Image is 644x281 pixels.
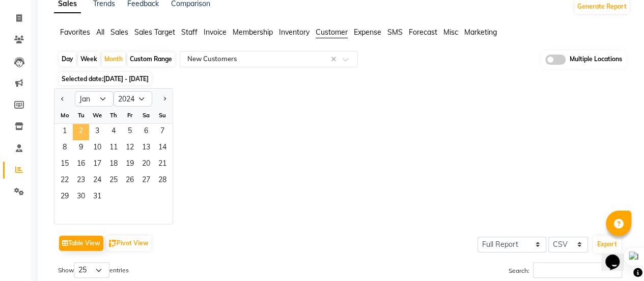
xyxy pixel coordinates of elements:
[279,28,310,37] span: Inventory
[57,157,73,173] div: Monday, January 15, 2024
[105,157,122,173] div: Thursday, January 18, 2024
[57,140,73,157] span: 8
[89,173,105,189] div: Wednesday, January 24, 2024
[593,236,621,253] button: Export
[89,173,105,189] span: 24
[127,52,175,66] div: Custom Range
[73,189,89,206] span: 30
[73,140,89,157] div: Tuesday, January 9, 2024
[138,140,154,157] span: 13
[105,173,122,189] div: Thursday, January 25, 2024
[59,91,67,107] button: Previous month
[105,124,122,140] div: Thursday, January 4, 2024
[122,173,138,189] div: Friday, January 26, 2024
[58,262,129,278] label: Show entries
[73,124,89,140] span: 2
[96,28,104,37] span: All
[73,173,89,189] div: Tuesday, January 23, 2024
[110,28,128,37] span: Sales
[122,124,138,140] div: Friday, January 5, 2024
[409,28,437,37] span: Forecast
[89,189,105,206] div: Wednesday, January 31, 2024
[154,107,171,123] div: Su
[59,72,151,85] span: Selected date:
[57,173,73,189] div: Monday, January 22, 2024
[73,157,89,173] div: Tuesday, January 16, 2024
[103,75,149,83] span: [DATE] - [DATE]
[138,140,154,157] div: Saturday, January 13, 2024
[57,140,73,157] div: Monday, January 8, 2024
[138,157,154,173] span: 20
[89,140,105,157] div: Wednesday, January 10, 2024
[74,262,109,278] select: Showentries
[57,157,73,173] span: 15
[138,157,154,173] div: Saturday, January 20, 2024
[89,124,105,140] span: 3
[154,173,171,189] span: 28
[105,157,122,173] span: 18
[443,28,458,37] span: Misc
[114,91,152,107] select: Select year
[181,28,198,37] span: Staff
[122,140,138,157] span: 12
[105,107,122,123] div: Th
[57,124,73,140] span: 1
[60,28,90,37] span: Favorites
[78,52,100,66] div: Week
[154,157,171,173] div: Sunday, January 21, 2024
[154,140,171,157] span: 14
[73,189,89,206] div: Tuesday, January 30, 2024
[105,124,122,140] span: 4
[59,52,76,66] div: Day
[73,124,89,140] div: Tuesday, January 2, 2024
[57,107,73,123] div: Mo
[59,236,103,251] button: Table View
[154,124,171,140] div: Sunday, January 7, 2024
[122,173,138,189] span: 26
[533,262,622,278] input: Search:
[154,173,171,189] div: Sunday, January 28, 2024
[122,124,138,140] span: 5
[138,107,154,123] div: Sa
[387,28,403,37] span: SMS
[204,28,227,37] span: Invoice
[89,124,105,140] div: Wednesday, January 3, 2024
[138,124,154,140] div: Saturday, January 6, 2024
[109,240,117,247] img: pivot.png
[105,140,122,157] span: 11
[57,124,73,140] div: Monday, January 1, 2024
[73,107,89,123] div: Tu
[89,107,105,123] div: We
[89,157,105,173] span: 17
[89,157,105,173] div: Wednesday, January 17, 2024
[122,157,138,173] div: Friday, January 19, 2024
[73,140,89,157] span: 9
[89,140,105,157] span: 10
[601,240,634,271] iframe: chat widget
[316,28,348,37] span: Customer
[75,91,114,107] select: Select month
[122,140,138,157] div: Friday, January 12, 2024
[570,55,622,65] span: Multiple Locations
[122,157,138,173] span: 19
[154,124,171,140] span: 7
[102,52,125,66] div: Month
[138,173,154,189] span: 27
[233,28,273,37] span: Membership
[354,28,381,37] span: Expense
[331,54,340,65] span: Clear all
[57,173,73,189] span: 22
[105,173,122,189] span: 25
[138,173,154,189] div: Saturday, January 27, 2024
[73,157,89,173] span: 16
[57,189,73,206] div: Monday, January 29, 2024
[122,107,138,123] div: Fr
[106,236,151,251] button: Pivot View
[73,173,89,189] span: 23
[57,189,73,206] span: 29
[105,140,122,157] div: Thursday, January 11, 2024
[89,189,105,206] span: 31
[134,28,175,37] span: Sales Target
[509,262,622,278] label: Search:
[154,157,171,173] span: 21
